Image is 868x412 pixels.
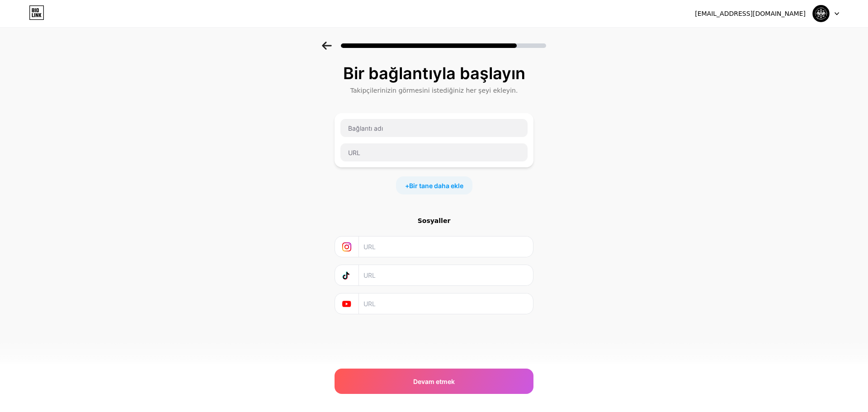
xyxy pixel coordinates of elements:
input: URL [340,143,528,161]
input: URL [363,237,528,257]
input: URL [363,265,528,285]
font: Takipçilerinizin görmesini istediğiniz her şeyi ekleyin. [350,87,518,94]
input: Bağlantı adı [340,119,528,137]
font: Devam etmek [413,378,455,385]
font: + [405,182,409,189]
input: URL [363,294,528,314]
font: Bir tane daha ekle [409,182,463,189]
font: Sosyaller [418,217,451,224]
font: Bir bağlantıyla başlayın [343,63,525,83]
font: [EMAIL_ADDRESS][DOMAIN_NAME] [695,10,806,17]
img: partikolik [812,5,830,22]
